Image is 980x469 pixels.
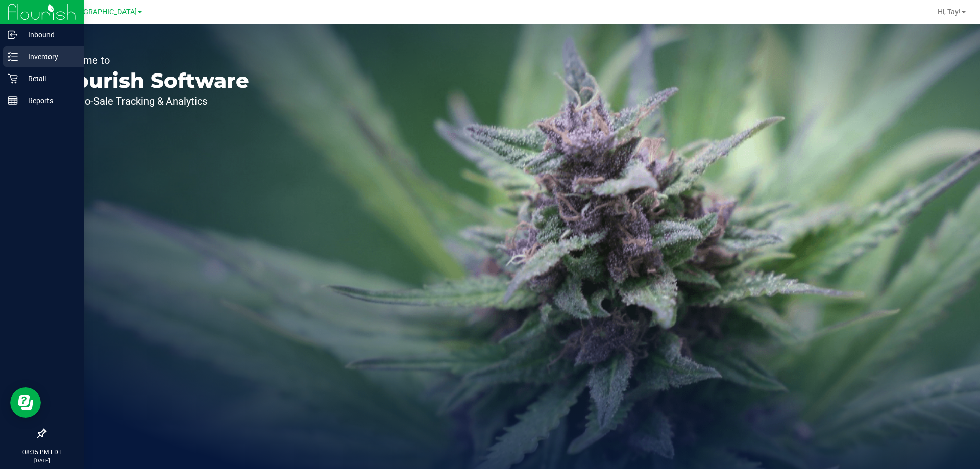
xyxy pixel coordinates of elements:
[5,448,79,457] p: 08:35 PM EDT
[18,29,79,41] p: Inbound
[8,73,18,84] inline-svg: Retail
[55,55,249,65] p: Welcome to
[8,95,18,106] inline-svg: Reports
[10,387,41,418] iframe: Resource center
[8,52,18,62] inline-svg: Inventory
[938,8,961,16] span: Hi, Tay!
[18,72,79,85] p: Retail
[18,51,79,63] p: Inventory
[18,94,79,107] p: Reports
[8,30,18,40] inline-svg: Inbound
[67,8,137,16] span: [GEOGRAPHIC_DATA]
[55,70,249,91] p: Flourish Software
[55,96,249,106] p: Seed-to-Sale Tracking & Analytics
[5,457,79,464] p: [DATE]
